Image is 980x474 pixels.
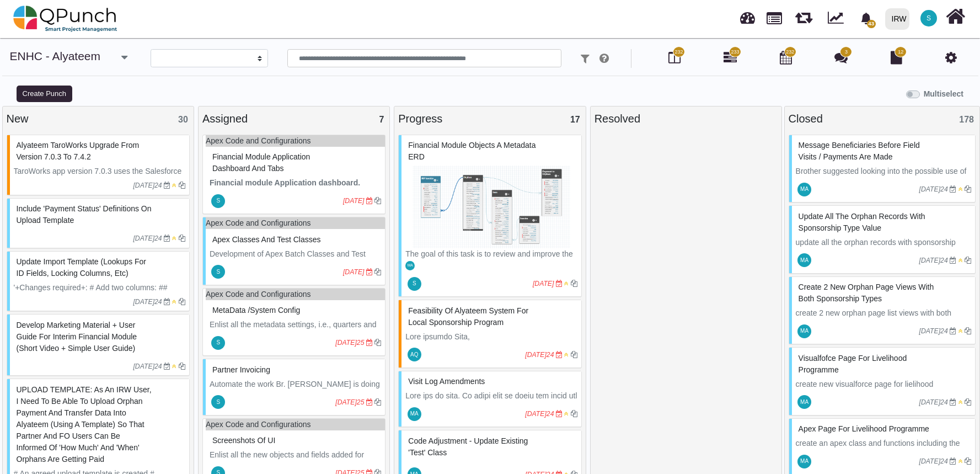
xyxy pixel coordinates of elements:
[564,351,569,358] i: Medium
[950,458,956,465] i: Due Date
[914,1,944,36] a: S
[10,50,101,62] a: ENHC - Alyateem
[800,459,808,464] span: MA
[797,253,811,267] span: Mahmood Ashraf
[408,264,413,268] span: MA
[799,141,920,161] span: #79854
[179,363,185,370] i: Clone
[172,182,176,189] i: Medium
[374,198,381,204] i: Clone
[217,400,221,405] span: S
[525,410,554,418] i: [DATE]24
[800,258,808,263] span: MA
[799,424,929,433] span: #79850
[946,6,965,27] i: Home
[767,7,782,24] span: Projects
[731,49,739,56] span: 233
[924,89,963,98] b: Multiselect
[799,283,934,303] span: #79852
[164,299,170,305] i: Due Date
[179,235,185,242] i: Clone
[799,354,907,374] span: #79851
[17,141,140,161] span: #79858
[724,55,737,64] a: 233
[789,110,976,127] div: Closed
[343,197,365,205] i: [DATE]
[950,186,956,193] i: Due Date
[533,280,554,287] i: [DATE]
[408,436,528,457] span: #79855
[800,328,808,334] span: MA
[210,178,360,187] strong: Financial module Application dashboard.
[950,257,956,264] i: Due Date
[834,51,848,64] i: Punch Discussion
[398,110,581,127] div: Progress
[133,298,162,306] i: [DATE]24
[366,198,373,204] i: Due Date
[17,204,152,225] span: #79676
[880,1,914,37] a: IRW
[408,407,421,421] span: Mahmood Ashraf
[965,328,971,334] i: Clone
[799,212,925,232] span: #79853
[408,306,528,327] span: #79857
[564,280,569,287] i: Medium
[211,336,225,350] span: Shafee.jan
[571,351,577,358] i: Clone
[898,49,903,56] span: 12
[525,351,554,359] i: [DATE]24
[210,319,381,342] p: Enlist all the metadata settings, i.e., quarters and ending month
[17,385,152,464] span: #79673
[206,219,311,227] a: Apex Code and Configurations
[374,339,381,346] i: Clone
[965,458,971,465] i: Clone
[212,235,321,244] span: #80315
[374,269,381,275] i: Clone
[211,194,225,208] span: Shafee.jan
[556,351,563,358] i: Due Date
[211,265,225,279] span: Shafee.jan
[17,257,147,278] span: #79675
[133,363,162,370] i: [DATE]24
[212,152,310,173] span: #80316
[950,328,956,334] i: Due Date
[856,8,876,28] div: Notification
[217,198,221,204] span: S
[668,51,681,64] i: Board
[797,395,811,409] span: Mahmood Ashraf
[950,399,956,406] i: Due Date
[212,306,301,315] span: #80311
[919,327,948,335] i: [DATE]24
[920,10,937,26] span: Shafee.jan
[675,49,683,56] span: 232
[405,261,415,270] span: Mahmood Ashraf
[179,299,185,305] i: Clone
[959,115,974,124] span: 178
[800,187,808,192] span: MA
[206,420,311,429] a: Apex Code and Configurations
[164,235,170,242] i: Due Date
[796,238,958,258] span: update all the orphan records with sponsorship type value set asÂ * Regular Sponsorship
[958,328,963,334] i: Medium
[860,13,872,24] svg: bell fill
[965,257,971,264] i: Clone
[854,1,881,35] a: bell fill43
[780,51,792,64] i: Calendar
[796,308,954,329] span: create 2 new orphan page list views with both sponsorship types
[724,51,737,64] i: Gantt
[374,399,381,406] i: Clone
[892,9,907,29] div: IRW
[335,339,364,347] i: [DATE]25
[919,398,948,406] i: [DATE]24
[797,324,811,338] span: Mahmood Ashraf
[958,399,963,406] i: Medium
[217,340,221,345] span: S
[958,257,963,264] i: Medium
[405,248,577,353] p: The goal of this task is to review and improve the current metadata Entity Relationship Diagram (...
[800,400,808,405] span: MA
[206,290,311,299] a: Apex Code and Configurations
[133,235,162,242] i: [DATE]24
[17,321,137,353] span: #79674
[795,6,812,24] span: Releases
[343,268,365,276] i: [DATE]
